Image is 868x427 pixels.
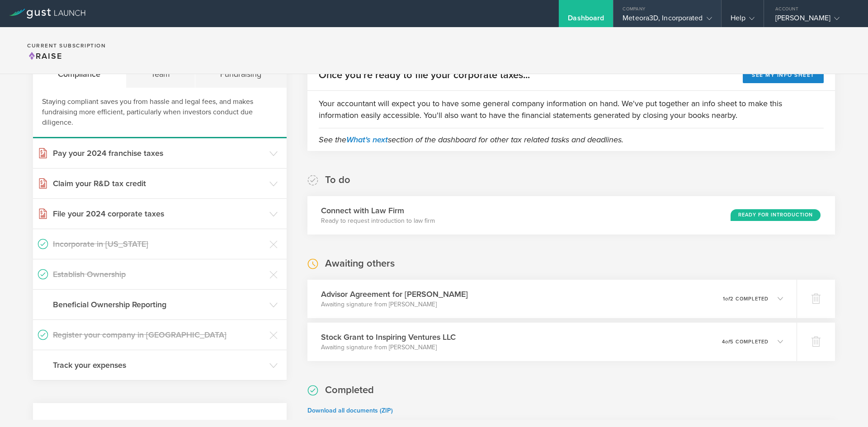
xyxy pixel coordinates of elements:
[775,14,852,27] div: [PERSON_NAME]
[53,238,265,250] h3: Incorporate in [US_STATE]
[725,296,730,302] em: of
[743,67,824,83] button: See my info sheet
[33,88,287,138] div: Staying compliant saves you from hassle and legal fees, and makes fundraising more efficient, par...
[53,299,265,310] h3: Beneficial Ownership Reporting
[27,43,106,48] h2: Current Subscription
[321,331,456,343] h3: Stock Grant to Inspiring Ventures LLC
[568,14,604,27] div: Dashboard
[53,359,265,371] h3: Track your expenses
[53,147,265,159] h3: Pay your 2024 franchise taxes
[126,61,196,88] div: Team
[321,216,435,225] p: Ready to request introduction to law firm
[319,135,623,145] em: See the section of the dashboard for other tax related tasks and deadlines.
[725,339,730,345] em: of
[53,208,265,220] h3: File your 2024 corporate taxes
[731,14,755,27] div: Help
[731,209,821,221] div: Ready for Introduction
[321,300,468,309] p: Awaiting signature from [PERSON_NAME]
[623,14,712,27] div: Meteora3D, Incorporated
[722,339,769,344] p: 4 5 completed
[325,384,374,397] h2: Completed
[319,69,530,82] h2: Once you're ready to file your corporate taxes...
[53,329,265,341] h3: Register your company in [GEOGRAPHIC_DATA]
[723,296,769,301] p: 1 2 completed
[27,51,62,61] span: Raise
[33,61,126,88] div: Compliance
[321,205,435,216] h3: Connect with Law Firm
[307,196,835,235] div: Connect with Law FirmReady to request introduction to law firmReady for Introduction
[195,61,287,88] div: Fundraising
[321,288,468,300] h3: Advisor Agreement for [PERSON_NAME]
[53,178,265,189] h3: Claim your R&D tax credit
[823,384,868,427] iframe: Chat Widget
[319,98,824,121] p: Your accountant will expect you to have some general company information on hand. We've put toget...
[325,174,350,187] h2: To do
[321,343,456,352] p: Awaiting signature from [PERSON_NAME]
[307,407,393,414] a: Download all documents (ZIP)
[325,257,395,270] h2: Awaiting others
[53,268,265,280] h3: Establish Ownership
[346,135,388,145] a: What's next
